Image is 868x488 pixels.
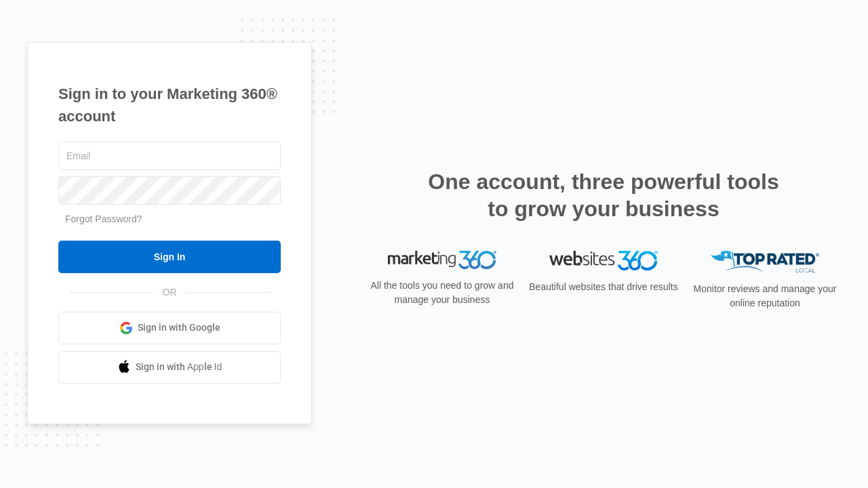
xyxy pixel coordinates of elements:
[58,241,281,273] input: Sign In
[65,213,142,224] a: Forgot Password?
[136,360,222,374] span: Sign in with Apple Id
[388,251,496,270] img: Marketing 360
[153,285,186,300] span: OR
[689,282,841,310] p: Monitor reviews and manage your online reputation
[58,351,281,384] a: Sign in with Apple Id
[424,168,783,222] h2: One account, three powerful tools to grow your business
[711,251,819,273] img: Top Rated Local
[58,312,281,344] a: Sign in with Google
[138,321,220,335] span: Sign in with Google
[366,279,518,307] p: All the tools you need to grow and manage your business
[58,83,281,127] h1: Sign in to your Marketing 360® account
[549,251,658,270] img: Websites 360
[58,142,281,170] input: Email
[528,280,679,294] p: Beautiful websites that drive results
